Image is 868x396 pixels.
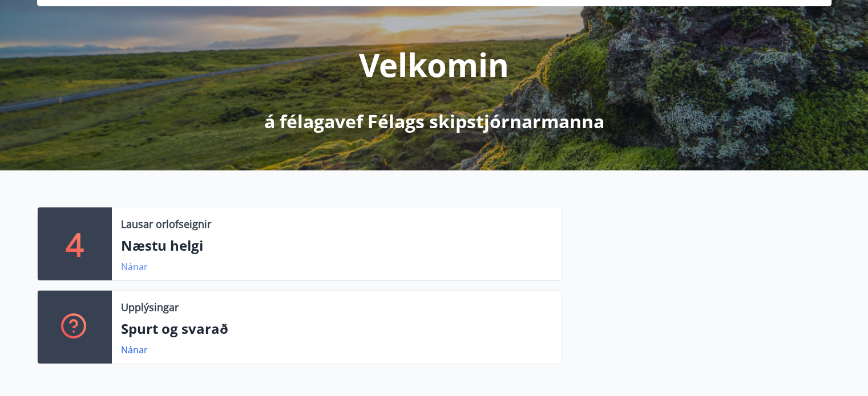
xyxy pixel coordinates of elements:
p: Velkomin [359,43,509,86]
p: Næstu helgi [121,236,552,255]
p: 4 [66,222,84,266]
a: Nánar [121,344,148,356]
p: Spurt og svarað [121,319,552,338]
a: Nánar [121,260,148,273]
p: Upplýsingar [121,300,179,315]
p: á félagavef Félags skipstjórnarmanna [264,109,604,134]
p: Lausar orlofseignir [121,217,211,231]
